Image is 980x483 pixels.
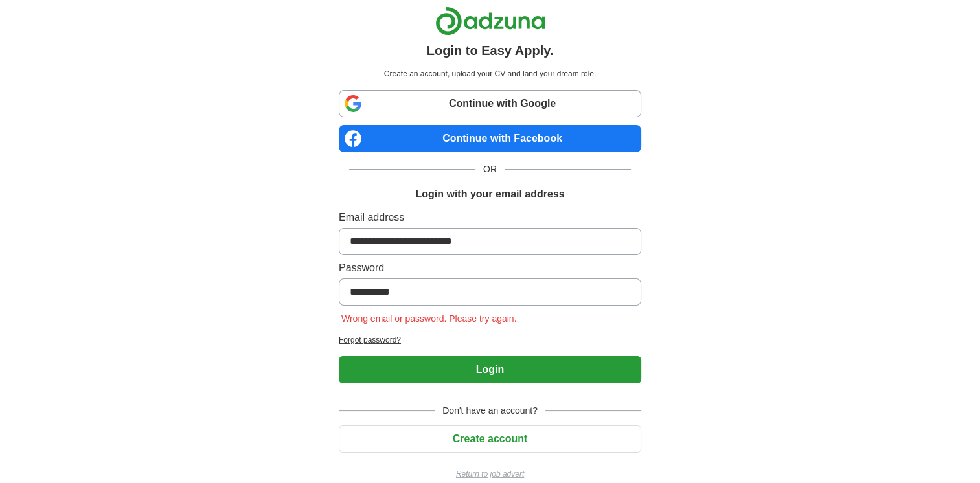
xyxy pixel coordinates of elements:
span: Don't have an account? [435,404,545,418]
span: OR [475,163,505,176]
button: Create account [339,425,641,453]
img: Adzuna logo [435,6,545,36]
a: Continue with Facebook [339,125,641,152]
a: Return to job advert [339,468,641,480]
a: Continue with Google [339,90,641,117]
label: Password [339,260,641,276]
a: Forgot password? [339,334,641,346]
button: Login [339,356,641,383]
p: Create an account, upload your CV and land your dream role. [341,68,639,80]
label: Email address [339,210,641,225]
h1: Login with your email address [415,186,564,202]
h1: Login to Easy Apply. [427,41,554,60]
span: Wrong email or password. Please try again. [339,313,519,324]
a: Create account [339,433,641,444]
